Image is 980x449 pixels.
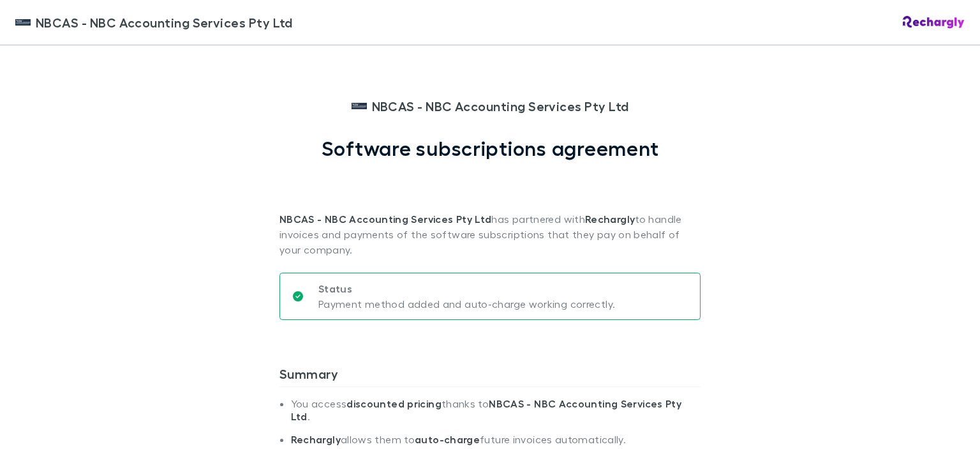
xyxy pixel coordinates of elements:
span: NBCAS - NBC Accounting Services Pty Ltd [372,96,629,116]
strong: Rechargly [585,213,635,225]
strong: Rechargly [291,433,341,446]
img: Rechargly Logo [903,16,965,29]
h1: Software subscriptions agreement [322,136,659,160]
p: has partnered with to handle invoices and payments of the software subscriptions that they pay on... [279,160,701,257]
li: You access thanks to . [291,397,701,433]
span: NBCAS - NBC Accounting Services Pty Ltd [36,13,293,32]
img: NBCAS - NBC Accounting Services Pty Ltd's Logo [15,15,31,30]
strong: NBCAS - NBC Accounting Services Pty Ltd [279,213,491,225]
strong: NBCAS - NBC Accounting Services Pty Ltd [291,397,682,423]
h3: Summary [279,366,701,386]
strong: auto-charge [415,433,480,446]
strong: discounted pricing [346,397,442,410]
p: Status [318,281,615,296]
img: NBCAS - NBC Accounting Services Pty Ltd's Logo [352,98,367,114]
p: Payment method added and auto-charge working correctly. [318,296,615,312]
